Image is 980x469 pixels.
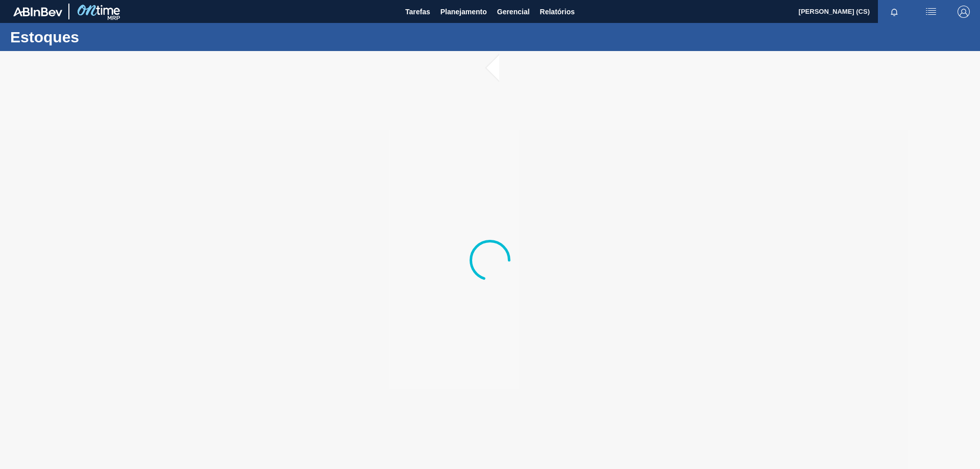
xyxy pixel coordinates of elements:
[497,6,530,18] span: Gerencial
[440,6,487,18] span: Planejamento
[925,6,937,18] img: userActions
[878,5,911,19] button: Notificações
[13,7,62,16] img: TNhmsLtSVTkK8tSr43FrP2fwEKptu5GPRR3wAAAABJRU5ErkJggg==
[958,6,970,18] img: Logout
[540,6,575,18] span: Relatórios
[10,31,191,43] h1: Estoques
[405,6,430,18] span: Tarefas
